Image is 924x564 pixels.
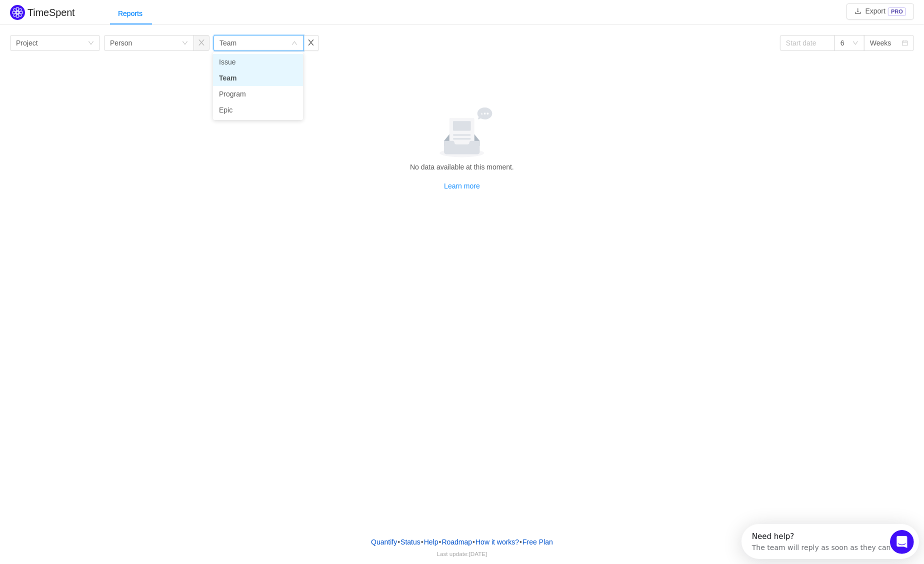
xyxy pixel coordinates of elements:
span: [DATE] [469,550,487,557]
a: Quantify [370,534,397,549]
span: • [519,538,522,546]
i: icon: down [88,40,94,47]
button: Free Plan [522,534,553,549]
li: Issue [213,54,303,70]
span: Last update: [437,550,487,557]
div: Team [219,35,236,50]
div: Reports [110,2,150,25]
img: Quantify logo [10,5,25,20]
li: Epic [213,102,303,118]
i: icon: down [852,40,858,47]
div: Open Intercom Messenger [4,4,179,31]
i: icon: down [182,40,188,47]
a: Roadmap [441,534,473,549]
span: • [472,538,475,546]
div: 6 [840,35,844,50]
iframe: Intercom live chat [890,530,914,554]
div: Person [110,35,132,50]
a: Status [400,534,421,549]
button: icon: downloadExportPRO [846,3,914,19]
input: Start date [780,35,835,51]
div: Project [16,35,38,50]
li: Team [213,70,303,86]
div: Need help? [10,8,149,16]
div: Weeks [870,35,891,50]
button: icon: close [193,35,209,51]
i: icon: down [291,40,297,47]
a: Learn more [444,182,480,190]
a: Help [423,534,439,549]
li: Program [213,86,303,102]
iframe: Intercom live chat discovery launcher [741,524,919,559]
span: • [421,538,423,546]
span: • [397,538,400,546]
i: icon: calendar [902,40,908,47]
h2: TimeSpent [27,7,75,18]
span: No data available at this moment. [410,163,514,171]
span: • [439,538,441,546]
div: The team will reply as soon as they can [10,16,149,27]
button: icon: close [303,35,319,51]
button: How it works? [475,534,519,549]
